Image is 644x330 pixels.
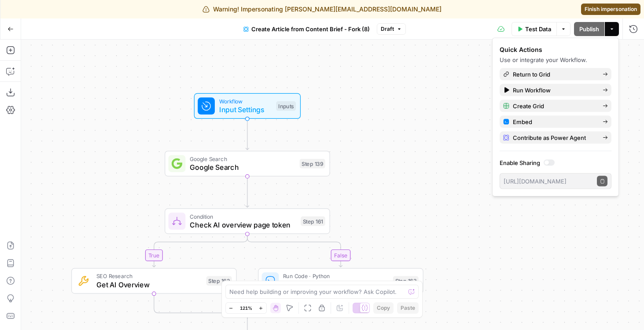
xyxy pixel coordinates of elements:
span: Embed [513,117,596,126]
span: Return AI overview [283,279,389,290]
span: Create Grid [513,102,596,110]
span: Publish [579,25,599,33]
span: Get AI Overview [96,279,202,290]
g: Edge from step_161 to step_163 [247,234,342,267]
span: Run Code · Python [283,272,389,280]
span: Workflow [219,97,272,105]
button: Test Data [512,22,556,36]
div: SEO ResearchGet AI OverviewStep 162 [71,268,237,293]
button: Draft [377,23,406,35]
g: Edge from step_161 to step_162 [152,234,247,267]
div: Step 162 [206,276,232,286]
span: Finish impersonation [585,5,637,13]
button: Copy [373,302,394,314]
label: Enable Sharing [500,158,611,167]
div: Quick Actions [500,45,611,54]
div: Warning! Impersonating [PERSON_NAME][EMAIL_ADDRESS][DOMAIN_NAME] [202,5,442,14]
div: Step 139 [300,159,325,169]
span: Copy [377,304,390,312]
div: ConditionCheck AI overview page tokenStep 161 [165,209,330,234]
button: Paste [397,302,419,314]
span: Draft [381,25,394,33]
img: 73nre3h8eff8duqnn8tc5kmlnmbe [78,275,89,286]
g: Edge from step_139 to step_161 [246,176,249,207]
span: Paste [401,304,415,312]
a: Finish impersonation [581,4,640,15]
span: Create Article from Content Brief - Fork (8) [251,25,370,33]
span: Google Search [190,154,295,163]
div: Step 163 [393,276,419,286]
span: Contribute as Power Agent [513,133,596,142]
span: Check AI overview page token [190,220,296,230]
span: Return to Grid [513,70,596,79]
g: Edge from start to step_139 [246,119,249,150]
div: Google SearchGoogle SearchStep 139 [165,151,330,176]
div: WorkflowInput SettingsInputs [165,93,330,119]
span: 121% [240,304,252,312]
span: Run Workflow [513,86,596,95]
span: SEO Research [96,272,202,280]
button: Create Article from Content Brief - Fork (8) [238,22,375,36]
span: Google Search [190,162,295,172]
span: Input Settings [219,104,272,115]
div: Step 161 [301,216,325,226]
span: Test Data [525,25,551,33]
span: Condition [190,212,296,220]
div: Run Code · PythonReturn AI overviewStep 163 [258,268,423,293]
button: Publish [574,22,604,36]
div: Inputs [276,101,296,111]
g: Edge from step_162 to step_161-conditional-end [154,293,247,318]
span: Use or integrate your Workflow. [500,56,587,63]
